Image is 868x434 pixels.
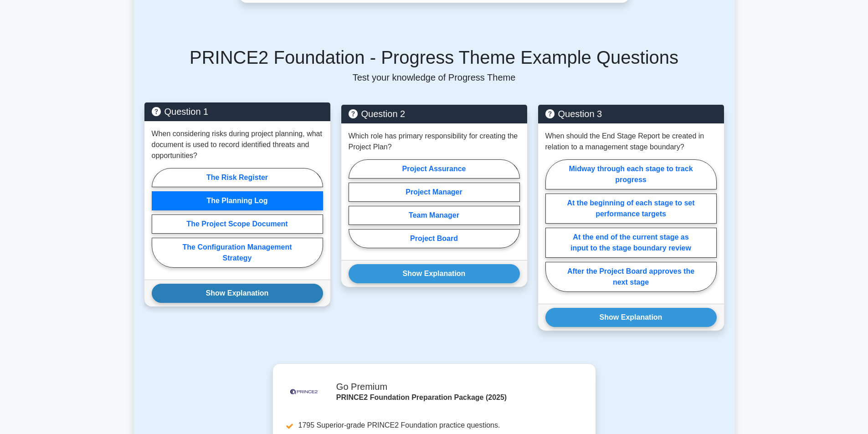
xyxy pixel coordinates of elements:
label: At the beginning of each stage to set performance targets [545,194,717,224]
h5: Question 3 [545,108,717,119]
label: The Risk Register [152,168,323,187]
label: The Project Scope Document [152,214,323,234]
button: Show Explanation [152,284,323,303]
label: The Configuration Management Strategy [152,238,323,268]
label: Team Manager [349,206,520,225]
p: When considering risks during project planning, what document is used to record identified threat... [152,128,323,161]
h5: PRINCE2 Foundation - Progress Theme Example Questions [144,46,724,68]
label: Midway through each stage to track progress [545,159,717,189]
h5: Question 1 [152,106,323,117]
button: Show Explanation [349,264,520,283]
label: Project Manager [349,183,520,202]
h5: Question 2 [349,108,520,119]
p: When should the End Stage Report be created in relation to a management stage boundary? [545,131,717,153]
p: Which role has primary responsibility for creating the Project Plan? [349,131,520,153]
label: The Planning Log [152,191,323,210]
p: Test your knowledge of Progress Theme [144,72,724,83]
label: At the end of the current stage as input to the stage boundary review [545,228,717,258]
label: Project Board [349,229,520,248]
button: Show Explanation [545,308,717,327]
label: After the Project Board approves the next stage [545,262,717,292]
label: Project Assurance [349,159,520,179]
